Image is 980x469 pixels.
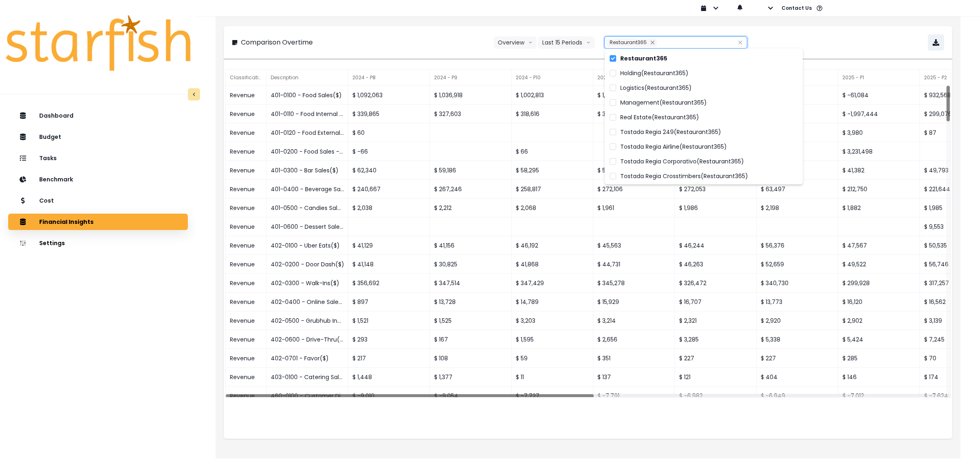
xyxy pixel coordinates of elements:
[226,180,267,199] div: Revenue
[267,274,348,293] div: 402-0300 - Walk-Ins($)
[675,274,757,293] div: $ 326,472
[593,105,675,123] div: $ 317,732
[348,161,430,180] div: $ 62,340
[838,330,920,349] div: $ 5,424
[675,180,757,199] div: $ 272,053
[757,236,838,255] div: $ 56,376
[267,386,348,405] div: 460-0100 - Customer Discounts($)
[512,255,593,274] div: $ 41,868
[838,255,920,274] div: $ 49,522
[586,38,590,47] svg: arrow down line
[8,235,188,251] button: Settings
[838,123,920,142] div: $ 3,980
[593,293,675,311] div: $ 15,929
[593,236,675,255] div: $ 45,563
[838,161,920,180] div: $ 41,382
[226,293,267,311] div: Revenue
[226,255,267,274] div: Revenue
[430,199,512,217] div: $ 2,212
[757,255,838,274] div: $ 52,659
[348,293,430,311] div: $ 897
[430,86,512,105] div: $ 1,036,918
[348,69,430,86] div: 2024 - P8
[838,69,920,86] div: 2025 - P1
[620,128,721,136] span: Tostada Regia 249(Restaurant365)
[348,236,430,255] div: $ 41,129
[838,311,920,330] div: $ 2,902
[226,217,267,236] div: Revenue
[348,386,430,405] div: $ -9,010
[348,330,430,349] div: $ 293
[512,349,593,368] div: $ 59
[606,38,657,47] div: Restaurant365
[8,214,188,230] button: Financial Insights
[430,180,512,199] div: $ 267,246
[512,386,593,405] div: $ -7,727
[430,311,512,330] div: $ 1,525
[757,293,838,311] div: $ 13,773
[39,176,73,183] p: Benchmark
[675,330,757,349] div: $ 3,285
[512,274,593,293] div: $ 347,429
[757,386,838,405] div: $ -6,949
[620,172,748,180] span: Tostada Regia Crosstimbers(Restaurant365)
[8,171,188,188] button: Benchmark
[838,180,920,199] div: $ 212,750
[430,255,512,274] div: $ 30,825
[267,142,348,161] div: 401-0200 - Food Sales - Intercompany($)
[267,236,348,255] div: 402-0100 - Uber Eats($)
[757,180,838,199] div: $ 63,497
[593,180,675,199] div: $ 272,106
[226,105,267,123] div: Revenue
[226,368,267,386] div: Revenue
[757,311,838,330] div: $ 2,920
[226,349,267,368] div: Revenue
[512,105,593,123] div: $ 318,616
[8,150,188,166] button: Tasks
[593,330,675,349] div: $ 2,656
[593,161,675,180] div: $ 57,804
[620,98,707,107] span: Management(Restaurant365)
[620,54,667,63] span: Restaurant365
[430,368,512,386] div: $ 1,377
[593,255,675,274] div: $ 44,731
[8,192,188,209] button: Cost
[593,311,675,330] div: $ 3,214
[348,368,430,386] div: $ 1,448
[620,157,744,165] span: Tostada Regia Corporativo(Restaurant365)
[430,330,512,349] div: $ 167
[512,236,593,255] div: $ 46,192
[267,105,348,123] div: 401-0110 - Food Internal Sales($)
[430,293,512,311] div: $ 13,728
[267,311,348,330] div: 402-0500 - Grubhub Income($)
[620,69,688,77] span: Holding(Restaurant365)
[226,330,267,349] div: Revenue
[267,180,348,199] div: 401-0400 - Beverage Sales($)
[267,349,348,368] div: 402-0701 - Favor($)
[512,180,593,199] div: $ 258,817
[8,129,188,145] button: Budget
[610,39,647,46] span: Restaurant365
[430,161,512,180] div: $ 59,186
[8,107,188,124] button: Dashboard
[348,274,430,293] div: $ 356,692
[348,311,430,330] div: $ 1,521
[593,199,675,217] div: $ 1,961
[267,69,348,86] div: Description
[39,155,57,162] p: Tasks
[348,105,430,123] div: $ 339,865
[348,199,430,217] div: $ 2,038
[430,349,512,368] div: $ 108
[675,349,757,368] div: $ 227
[241,38,313,47] p: Comparison Overtime
[620,143,727,151] span: Tostada Regia Airline(Restaurant365)
[226,161,267,180] div: Revenue
[593,69,675,86] div: 2024 - P11
[267,368,348,386] div: 403-0100 - Catering Sales($)
[512,86,593,105] div: $ 1,002,813
[675,199,757,217] div: $ 1,986
[430,386,512,405] div: $ -9,054
[39,112,73,119] p: Dashboard
[267,330,348,349] div: 402-0600 - Drive-Thru($)
[620,84,692,92] span: Logistics(Restaurant365)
